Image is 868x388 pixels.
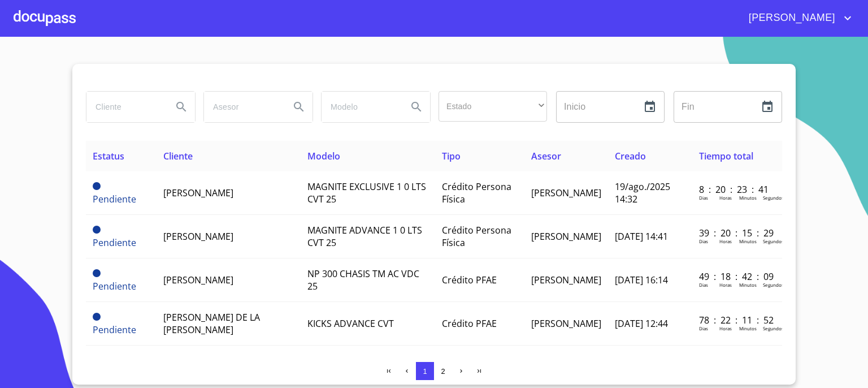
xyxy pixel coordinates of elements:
[93,236,136,249] span: Pendiente
[442,274,497,286] span: Crédito PFAE
[615,317,668,330] span: [DATE] 12:44
[86,92,163,122] input: search
[163,230,233,243] span: [PERSON_NAME]
[615,150,646,162] span: Creado
[307,180,426,205] span: MAGNITE EXCLUSIVE 1 0 LTS CVT 25
[719,282,732,288] p: Horas
[763,195,784,201] p: Segundos
[163,150,193,162] span: Cliente
[434,362,452,380] button: 2
[719,325,732,331] p: Horas
[531,187,601,199] span: [PERSON_NAME]
[531,274,601,286] span: [PERSON_NAME]
[699,150,753,162] span: Tiempo total
[93,182,101,190] span: Pendiente
[763,325,784,331] p: Segundos
[93,269,101,277] span: Pendiente
[439,91,547,122] div: ​
[442,224,511,249] span: Crédito Persona Física
[168,93,195,120] button: Search
[531,230,601,243] span: [PERSON_NAME]
[307,150,340,162] span: Modelo
[531,317,601,330] span: [PERSON_NAME]
[442,150,461,162] span: Tipo
[93,193,136,205] span: Pendiente
[699,282,708,288] p: Dias
[204,92,281,122] input: search
[719,195,732,201] p: Horas
[739,238,757,244] p: Minutos
[699,227,775,239] p: 39 : 20 : 15 : 29
[163,311,260,336] span: [PERSON_NAME] DE LA [PERSON_NAME]
[285,93,313,120] button: Search
[699,314,775,326] p: 78 : 22 : 11 : 52
[763,238,784,244] p: Segundos
[699,238,708,244] p: Dias
[699,195,708,201] p: Dias
[615,180,670,205] span: 19/ago./2025 14:32
[442,180,511,205] span: Crédito Persona Física
[307,317,394,330] span: KICKS ADVANCE CVT
[163,187,233,199] span: [PERSON_NAME]
[719,238,732,244] p: Horas
[699,270,775,283] p: 49 : 18 : 42 : 09
[307,268,419,292] span: NP 300 CHASIS TM AC VDC 25
[615,274,668,286] span: [DATE] 16:14
[739,325,757,331] p: Minutos
[740,9,841,27] span: [PERSON_NAME]
[442,317,497,330] span: Crédito PFAE
[699,183,775,196] p: 8 : 20 : 23 : 41
[307,224,422,249] span: MAGNITE ADVANCE 1 0 LTS CVT 25
[763,282,784,288] p: Segundos
[739,282,757,288] p: Minutos
[322,92,398,122] input: search
[739,195,757,201] p: Minutos
[699,325,708,331] p: Dias
[93,313,101,321] span: Pendiente
[93,226,101,234] span: Pendiente
[531,150,561,162] span: Asesor
[441,367,445,376] span: 2
[416,362,434,380] button: 1
[403,93,430,120] button: Search
[423,367,427,376] span: 1
[93,280,136,292] span: Pendiente
[615,230,668,243] span: [DATE] 14:41
[93,150,124,162] span: Estatus
[163,274,233,286] span: [PERSON_NAME]
[740,9,854,27] button: account of current user
[93,324,136,336] span: Pendiente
